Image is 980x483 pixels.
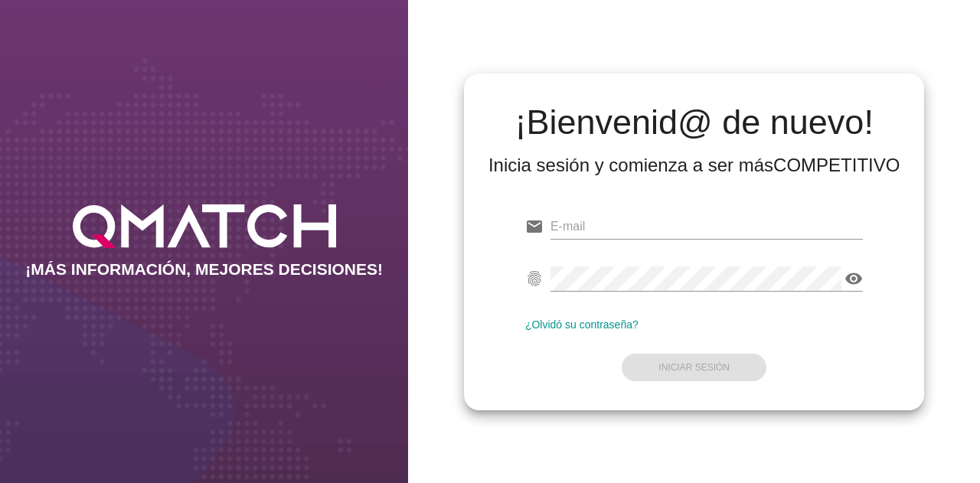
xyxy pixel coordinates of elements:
[525,318,639,331] a: ¿Olvidó su contraseña?
[773,155,900,175] strong: COMPETITIVO
[525,269,544,288] i: fingerprint
[844,269,863,288] i: visibility
[550,214,864,239] input: E-mail
[25,260,383,279] h2: ¡MÁS INFORMACIÓN, MEJORES DECISIONES!
[488,153,900,178] div: Inicia sesión y comienza a ser más
[488,104,900,141] h2: ¡Bienvenid@ de nuevo!
[525,217,544,236] i: email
